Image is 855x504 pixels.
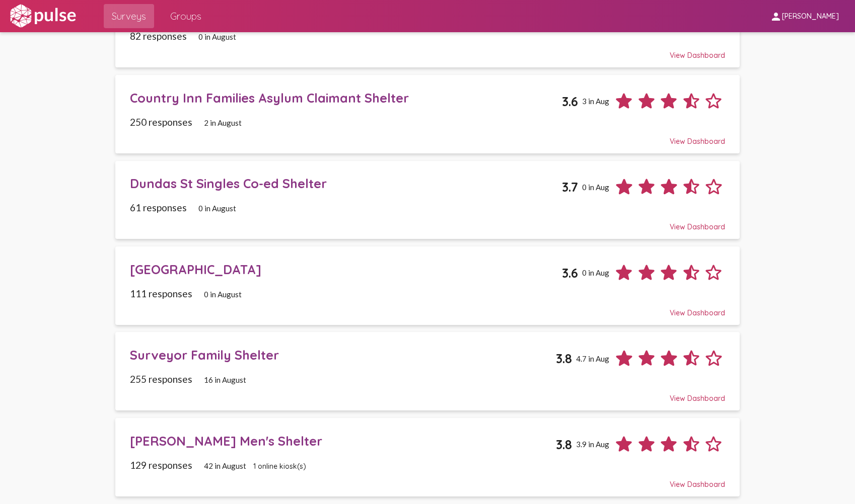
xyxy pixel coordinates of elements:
[104,4,154,28] a: Surveys
[253,462,306,471] span: 1 online kiosk(s)
[130,262,562,277] div: [GEOGRAPHIC_DATA]
[576,440,609,449] span: 3.9 in Aug
[762,7,847,25] button: [PERSON_NAME]
[112,7,146,25] span: Surveys
[562,94,578,109] span: 3.6
[130,42,725,60] div: View Dashboard
[130,116,192,128] span: 250 responses
[556,437,572,452] span: 3.8
[130,385,725,403] div: View Dashboard
[130,288,192,299] span: 111 responses
[562,265,578,281] span: 3.6
[582,97,609,106] span: 3 in Aug
[130,128,725,146] div: View Dashboard
[204,461,246,470] span: 42 in August
[130,90,562,106] div: Country Inn Families Asylum Claimant Shelter
[115,75,740,153] a: Country Inn Families Asylum Claimant Shelter3.63 in Aug250 responses2 in AugustView Dashboard
[130,176,562,191] div: Dundas St Singles Co-ed Shelter
[576,354,609,363] span: 4.7 in Aug
[115,161,740,239] a: Dundas St Singles Co-ed Shelter3.70 in Aug61 responses0 in AugustView Dashboard
[204,375,246,384] span: 16 in August
[130,347,556,363] div: Surveyor Family Shelter
[115,418,740,496] a: [PERSON_NAME] Men's Shelter3.83.9 in Aug129 responses42 in August1 online kiosk(s)View Dashboard
[170,7,201,25] span: Groups
[582,183,609,192] span: 0 in Aug
[130,202,187,213] span: 61 responses
[204,118,242,127] span: 2 in August
[8,4,78,29] img: white-logo.svg
[115,246,740,325] a: [GEOGRAPHIC_DATA]3.60 in Aug111 responses0 in AugustView Dashboard
[582,268,609,277] span: 0 in Aug
[115,332,740,410] a: Surveyor Family Shelter3.84.7 in Aug255 responses16 in AugustView Dashboard
[130,373,192,385] span: 255 responses
[130,299,725,317] div: View Dashboard
[770,11,782,23] mat-icon: person
[198,204,236,213] span: 0 in August
[130,30,187,42] span: 82 responses
[782,12,839,21] span: [PERSON_NAME]
[562,179,578,195] span: 3.7
[130,459,192,471] span: 129 responses
[198,32,236,41] span: 0 in August
[130,471,725,489] div: View Dashboard
[556,351,572,366] span: 3.8
[162,4,209,28] a: Groups
[130,433,556,449] div: [PERSON_NAME] Men's Shelter
[204,290,242,299] span: 0 in August
[130,213,725,231] div: View Dashboard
